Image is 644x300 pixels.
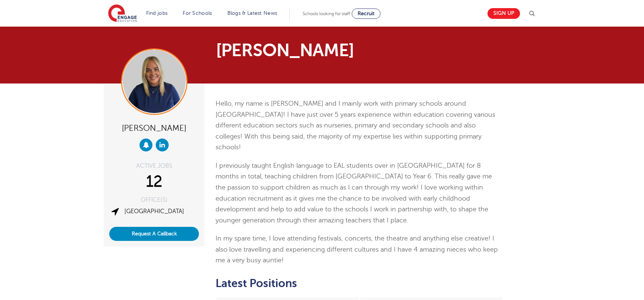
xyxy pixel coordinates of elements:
button: Request A Callback [109,227,199,241]
a: Find jobs [146,10,168,16]
span: I previously taught English language to EAL students over in [GEOGRAPHIC_DATA] for 8 months in to... [216,162,492,224]
span: Recruit [358,11,375,16]
a: For Schools [183,10,212,16]
div: 12 [109,173,199,191]
div: OFFICE(S) [109,197,199,203]
span: In my spare time, I love attending festivals, concerts, the theatre and anything else creative! I... [216,235,498,264]
a: Blogs & Latest News [227,10,278,16]
span: Hello, my name is [PERSON_NAME] and I mainly work with primary schools around [GEOGRAPHIC_DATA]! ... [216,100,495,151]
div: [PERSON_NAME] [109,120,199,135]
span: Schools looking for staff [303,11,350,16]
h2: Latest Positions [216,277,503,290]
img: Engage Education [108,4,137,23]
a: Recruit [352,8,380,19]
div: ACTIVE JOBS [109,163,199,169]
h1: [PERSON_NAME] [216,41,391,59]
a: Sign up [488,8,520,19]
a: [GEOGRAPHIC_DATA] [124,208,184,215]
